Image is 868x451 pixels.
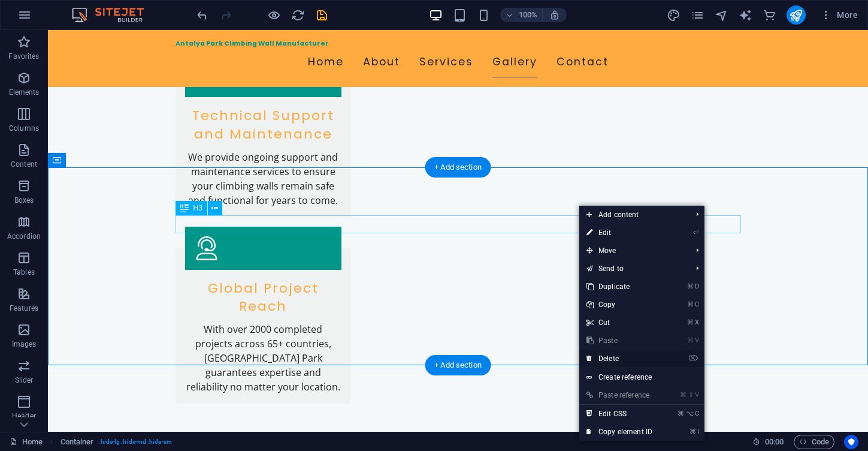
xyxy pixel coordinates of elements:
i: Navigator [715,8,728,22]
span: . hide-lg .hide-md .hide-sm [98,435,171,449]
i: ⏎ [693,228,698,236]
p: Boxes [14,196,34,205]
button: save [314,8,329,22]
span: Click to select. Double-click to edit [61,435,94,449]
span: Code [799,435,829,449]
span: Add content [579,206,686,224]
p: Columns [9,124,39,133]
button: pages [691,8,705,22]
i: D [695,282,698,290]
i: AI Writer [739,8,752,22]
button: navigator [715,8,729,22]
i: X [695,318,698,326]
i: ⌘ [689,428,696,435]
i: C [695,410,698,417]
i: ⌘ [687,282,694,290]
span: : [773,437,775,446]
a: ⌘VPaste [579,332,660,350]
button: More [815,5,863,25]
i: Design (Ctrl+Alt+Y) [667,8,681,22]
p: Images [12,339,37,349]
button: reload [291,8,305,22]
a: ⌘DDuplicate [579,278,660,296]
a: ⌘⇧VPaste reference [579,386,660,404]
span: Move [579,242,686,260]
h6: Session time [752,435,784,449]
p: Accordion [7,231,41,241]
i: C [695,300,698,308]
i: ⌥ [686,410,694,417]
i: ⌘ [678,410,684,417]
p: Tables [13,267,35,277]
i: ⌘ [687,318,694,326]
a: ⌘CCopy [579,296,660,314]
div: + Add section [425,355,491,375]
i: ⌘ [687,300,694,308]
button: undo [195,8,209,22]
span: 00 00 [765,435,784,449]
h6: 100% [518,8,537,22]
i: On resize automatically adjust zoom level to fit chosen device. [549,10,560,20]
button: text_generator [739,8,753,22]
i: V [695,336,698,344]
p: Slider [15,375,34,385]
i: Save (Ctrl+S) [315,8,329,22]
span: More [820,9,858,21]
nav: breadcrumb [61,435,172,449]
a: ⌘XCut [579,314,660,332]
p: Content [11,160,37,169]
button: Click here to leave preview mode and continue editing [267,8,281,22]
a: ⏎Edit [579,224,660,242]
button: commerce [763,8,777,22]
span: H3 [193,205,202,212]
a: ⌦Delete [579,350,660,368]
i: ⌘ [680,391,686,399]
img: Editor Logo [69,8,159,22]
i: ⌘ [687,336,694,344]
button: 100% [500,8,543,22]
p: Elements [9,88,40,97]
button: publish [787,5,806,25]
i: Undo: Delete elements (Ctrl+Z) [195,8,209,22]
a: Create reference [579,368,704,386]
button: Code [794,435,834,449]
i: Commerce [763,8,776,22]
a: ⌘⌥CEdit CSS [579,405,660,423]
i: V [695,391,698,399]
i: Publish [789,8,803,22]
i: Pages (Ctrl+Alt+S) [691,8,704,22]
a: Send to [579,260,686,278]
p: Features [10,303,38,313]
a: Click to cancel selection. Double-click to open Pages [10,435,43,449]
i: I [697,428,698,435]
i: ⌦ [689,354,698,362]
i: Reload page [291,8,305,22]
p: Favorites [8,52,39,61]
div: + Add section [425,157,491,178]
button: design [667,8,681,22]
i: ⇧ [688,391,694,399]
p: Header [12,411,36,421]
a: ⌘ICopy element ID [579,423,660,441]
button: Usercentrics [844,435,858,449]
